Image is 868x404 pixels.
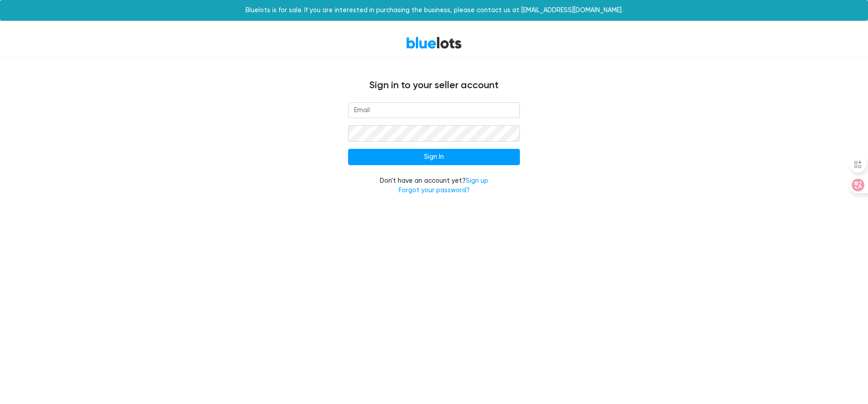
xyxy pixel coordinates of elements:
[348,102,520,119] input: Email
[406,36,462,49] a: BlueLots
[348,176,520,195] div: Don't have an account yet?
[163,80,705,91] h4: Sign in to your seller account
[348,149,520,165] input: Sign In
[466,177,488,185] a: Sign up
[399,186,470,194] a: Forgot your password?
